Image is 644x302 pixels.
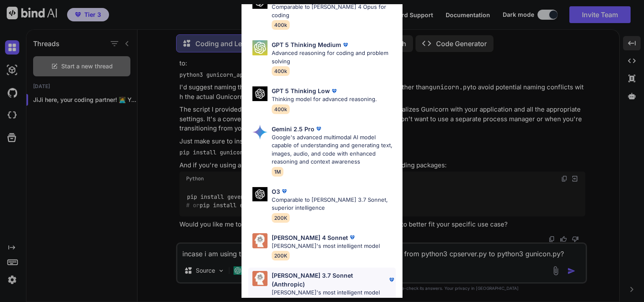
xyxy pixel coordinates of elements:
[280,187,288,195] img: premium
[272,104,290,114] span: 400k
[252,40,267,55] img: Pick Models
[272,187,280,196] p: O3
[314,125,323,133] img: premium
[272,3,396,19] p: Comparable to [PERSON_NAME] 4 Opus for coding
[272,95,377,104] p: Thinking model for advanced reasoning.
[252,125,267,140] img: Pick Models
[272,242,380,250] p: [PERSON_NAME]'s most intelligent model
[272,196,396,212] p: Comparable to [PERSON_NAME] 3.7 Sonnet, superior intelligence
[272,167,283,177] span: 1M
[252,271,267,286] img: Pick Models
[272,66,290,76] span: 400k
[272,251,290,260] span: 200K
[387,276,396,284] img: premium
[252,187,267,202] img: Pick Models
[272,86,330,95] p: GPT 5 Thinking Low
[272,213,290,223] span: 200K
[272,289,396,297] p: [PERSON_NAME]'s most intelligent model
[341,41,350,49] img: premium
[272,49,396,65] p: Advanced reasoning for coding and problem solving
[252,233,267,248] img: Pick Models
[272,233,348,242] p: [PERSON_NAME] 4 Sonnet
[272,271,387,289] p: [PERSON_NAME] 3.7 Sonnet (Anthropic)
[272,133,396,166] p: Google's advanced multimodal AI model capable of understanding and generating text, images, audio...
[252,86,267,101] img: Pick Models
[272,125,314,133] p: Gemini 2.5 Pro
[272,20,290,30] span: 400k
[272,40,341,49] p: GPT 5 Thinking Medium
[348,233,356,242] img: premium
[330,87,338,95] img: premium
